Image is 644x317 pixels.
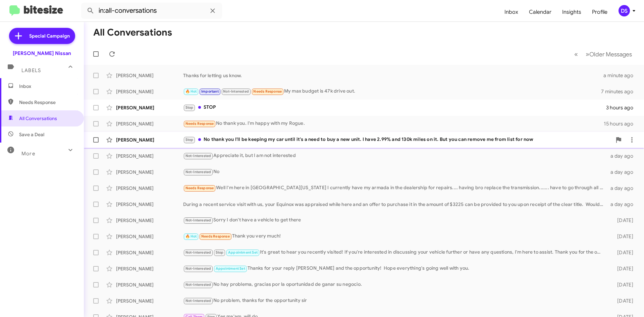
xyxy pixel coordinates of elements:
[21,67,41,73] span: Labels
[606,169,639,175] div: a day ago
[9,28,75,44] a: Special Campaign
[185,121,214,126] span: Needs Response
[185,234,197,239] span: 🔥 Hot
[601,88,639,95] div: 7 minutes ago
[557,2,587,22] a: Insights
[116,233,183,240] div: [PERSON_NAME]
[606,233,639,240] div: [DATE]
[116,281,183,288] div: [PERSON_NAME]
[116,120,183,127] div: [PERSON_NAME]
[183,201,606,208] div: During a recent service visit with us, your Equinox was appraised while here and an offer to purc...
[574,50,578,58] span: «
[183,184,606,192] div: Well I'm here in [GEOGRAPHIC_DATA][US_STATE] I currently have my armada in the dealership for rep...
[185,282,211,287] span: Not-Interested
[116,249,183,256] div: [PERSON_NAME]
[185,186,214,190] span: Needs Response
[606,201,639,208] div: a day ago
[185,138,194,142] span: Stop
[185,250,211,255] span: Not-Interested
[183,232,606,240] div: Thank you very much!
[586,50,589,58] span: »
[570,47,582,61] button: Previous
[116,104,183,111] div: [PERSON_NAME]
[116,201,183,208] div: [PERSON_NAME]
[81,3,222,19] input: Search
[183,72,603,79] div: Thanks for letting us know.
[29,33,70,39] span: Special Campaign
[613,5,637,16] button: DS
[606,153,639,159] div: a day ago
[606,104,639,111] div: 3 hours ago
[183,216,606,224] div: Sorry I don't have a vehicle to get there
[606,298,639,304] div: [DATE]
[116,217,183,224] div: [PERSON_NAME]
[185,170,211,174] span: Not-Interested
[183,168,606,176] div: No
[19,115,57,122] span: All Conversations
[185,154,211,158] span: Not-Interested
[606,265,639,272] div: [DATE]
[185,105,194,110] span: Stop
[116,298,183,304] div: [PERSON_NAME]
[606,185,639,192] div: a day ago
[183,88,601,95] div: My max budget is 47k drive out.
[524,2,557,22] a: Calendar
[116,153,183,159] div: [PERSON_NAME]
[183,120,604,127] div: No thank you. I'm happy with my Rogue.
[116,169,183,175] div: [PERSON_NAME]
[116,137,183,143] div: [PERSON_NAME]
[587,2,613,22] a: Profile
[228,250,258,255] span: Appointment Set
[185,266,211,271] span: Not-Interested
[183,249,606,256] div: It's great to hear you recently visited! If you're interested in discussing your vehicle further ...
[253,89,282,94] span: Needs Response
[201,234,230,239] span: Needs Response
[183,297,606,305] div: No problem, thanks for the opportunity sir
[116,88,183,95] div: [PERSON_NAME]
[185,299,211,303] span: Not-Interested
[183,281,606,288] div: No hay problema, gracias por la oportunidad de ganar su negocio.
[606,217,639,224] div: [DATE]
[604,120,639,127] div: 15 hours ago
[183,104,606,111] div: STOP
[589,51,632,58] span: Older Messages
[19,83,76,90] span: Inbox
[183,136,612,144] div: No thank you I'll be keeping my car until it's a need to buy a new unit. I have 2.99% and 130k mi...
[116,72,183,79] div: [PERSON_NAME]
[606,281,639,288] div: [DATE]
[603,72,639,79] div: a minute ago
[185,89,197,94] span: 🔥 Hot
[183,265,606,272] div: Thanks for your reply [PERSON_NAME] and the opportunity! Hope everything's going well with you.
[606,249,639,256] div: [DATE]
[185,218,211,222] span: Not-Interested
[619,5,630,16] div: DS
[499,2,524,22] a: Inbox
[116,265,183,272] div: [PERSON_NAME]
[223,89,249,94] span: Not-Interested
[21,151,35,157] span: More
[116,185,183,192] div: [PERSON_NAME]
[571,47,636,61] nav: Page navigation example
[216,250,224,255] span: Stop
[582,47,636,61] button: Next
[19,99,76,106] span: Needs Response
[216,266,245,271] span: Appointment Set
[201,89,219,94] span: Important
[19,131,44,138] span: Save a Deal
[183,152,606,160] div: Appreciate it, but I am not interested
[93,27,172,38] h1: All Conversations
[13,50,71,57] div: [PERSON_NAME] Nissan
